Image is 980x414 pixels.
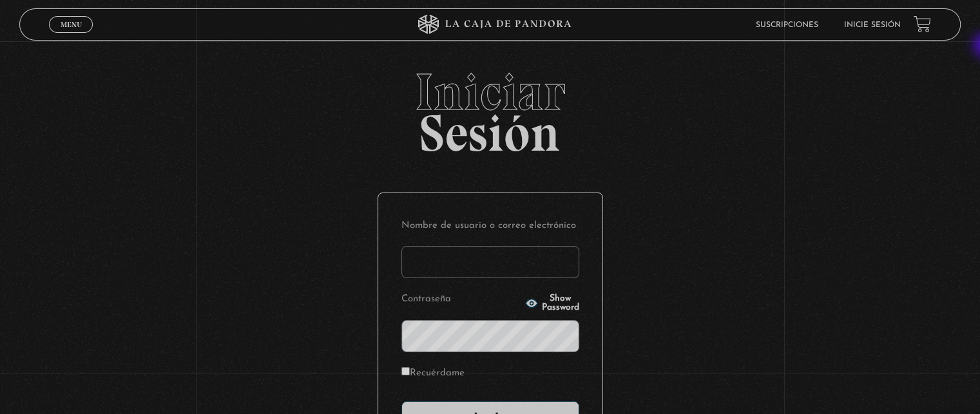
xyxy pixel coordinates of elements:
span: Iniciar [19,66,960,118]
button: Show Password [525,294,579,312]
span: Cerrar [56,32,86,41]
a: Inicie sesión [844,21,901,29]
label: Recuérdame [401,364,465,384]
a: View your shopping cart [914,15,931,33]
h2: Sesión [19,66,960,149]
span: Menu [61,21,82,28]
label: Contraseña [401,290,521,310]
input: Recuérdame [401,367,410,375]
span: Show Password [542,294,579,312]
label: Nombre de usuario o correo electrónico [401,216,579,236]
a: Suscripciones [756,21,818,29]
